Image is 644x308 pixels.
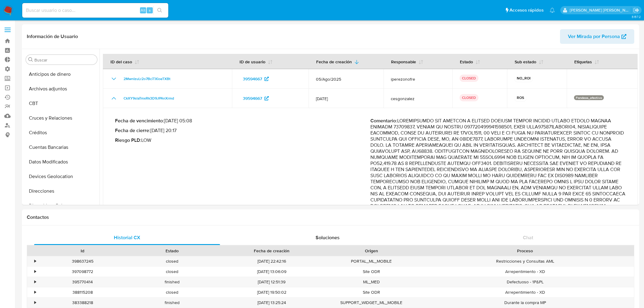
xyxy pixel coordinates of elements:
[416,267,634,277] div: Arrepentimiento - XD
[416,298,634,308] div: Durante la compra MP
[38,267,127,277] div: 397098772
[416,277,634,287] div: Defectuoso - 1P&PL
[331,248,412,254] div: Origen
[127,287,217,297] div: closed
[34,300,36,306] div: •
[23,67,100,82] button: Anticipos de dinero
[327,298,416,308] div: SUPPORT_WIDGET_ML_MOBILE
[217,298,327,308] div: [DATE] 13:25:24
[327,287,416,297] div: Site ODR
[560,29,634,44] button: Ver Mirada por Persona
[22,6,168,14] input: Buscar usuario o caso...
[327,277,416,287] div: ML_MED
[217,267,327,277] div: [DATE] 13:06:09
[550,8,555,13] a: Notificaciones
[221,248,322,254] div: Fecha de creación
[38,287,127,297] div: 388115208
[23,155,100,169] button: Datos Modificados
[568,29,620,44] span: Ver Mirada por Persona
[42,248,123,254] div: Id
[570,7,631,13] p: carlos.obholz@mercadolibre.com
[23,82,100,96] button: Archivos adjuntos
[327,256,416,266] div: PORTAL_ML_MOBILE
[633,7,639,13] a: Salir
[38,298,127,308] div: 383388218
[127,298,217,308] div: finished
[416,287,634,297] div: Arrepentimiento - XD
[34,57,95,63] input: Buscar
[127,277,217,287] div: finished
[28,57,33,62] button: Buscar
[34,269,36,275] div: •
[316,234,340,241] span: Soluciones
[34,289,36,295] div: •
[27,214,634,220] h1: Contactos
[131,248,212,254] div: Estado
[153,6,166,15] button: search-icon
[509,7,544,13] span: Accesos rápidos
[114,234,140,241] span: Historial CX
[23,198,100,213] button: Dispositivos Point
[34,279,36,285] div: •
[523,234,533,241] span: Chat
[127,267,217,277] div: closed
[23,184,100,198] button: Direcciones
[217,256,327,266] div: [DATE] 22:42:16
[149,7,151,13] span: s
[23,111,100,125] button: Cruces y Relaciones
[217,277,327,287] div: [DATE] 12:51:39
[23,169,100,184] button: Devices Geolocation
[23,140,100,155] button: Cuentas Bancarias
[217,287,327,297] div: [DATE] 19:50:02
[38,277,127,287] div: 395770414
[23,96,100,111] button: CBT
[42,258,123,264] div: 398637245
[34,258,36,264] div: •
[141,7,145,13] span: Alt
[416,256,634,266] div: Restricciones y Consultas AML
[327,267,416,277] div: Site ODR
[420,248,630,254] div: Proceso
[27,33,78,40] h1: Información de Usuario
[127,256,217,266] div: closed
[23,125,100,140] button: Créditos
